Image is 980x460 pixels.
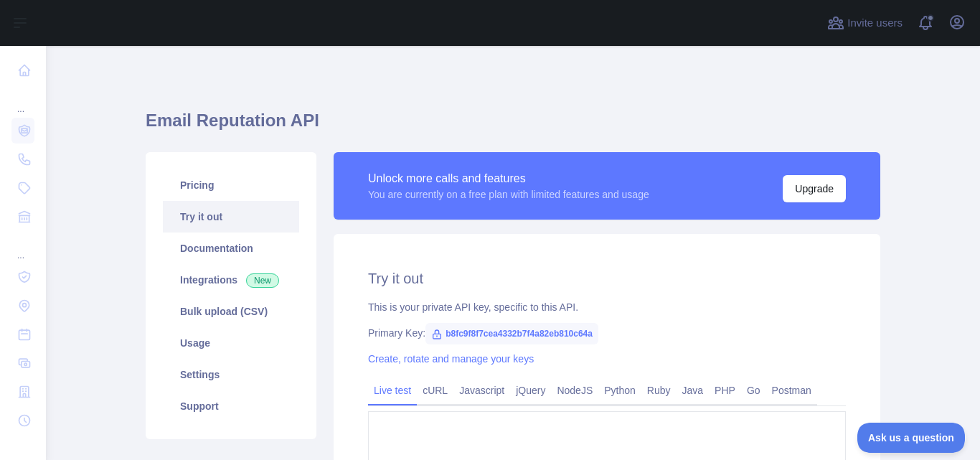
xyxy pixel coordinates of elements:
a: Integrations New [163,264,299,296]
a: Create, rotate and manage your keys [368,353,534,365]
iframe: Toggle Customer Support [857,423,966,453]
a: Bulk upload (CSV) [163,296,299,327]
button: Invite users [824,11,905,34]
span: Invite users [847,15,903,32]
span: b8fc9f8f7cea4332b7f4a82eb810c64a [425,323,598,344]
div: This is your private API key, specific to this API. [368,300,846,314]
a: Settings [163,359,299,390]
div: Primary Key: [368,326,846,340]
h1: Email Reputation API [146,109,880,144]
div: Unlock more calls and features [368,170,649,187]
a: Ruby [641,379,677,402]
a: Python [598,379,641,402]
a: Go [741,379,766,402]
a: Postman [766,379,817,402]
a: Pricing [163,169,299,201]
a: Usage [163,327,299,359]
a: Support [163,390,299,422]
h2: Try it out [368,268,846,288]
a: Documentation [163,233,299,264]
a: Try it out [163,201,299,233]
div: You are currently on a free plan with limited features and usage [368,187,649,202]
span: New [246,273,279,288]
a: Javascript [453,379,510,402]
a: Java [677,379,710,402]
a: cURL [417,379,453,402]
button: Upgrade [783,175,846,202]
div: ... [11,233,34,261]
div: ... [11,86,34,115]
a: Live test [368,379,417,402]
a: jQuery [510,379,551,402]
a: PHP [709,379,741,402]
a: NodeJS [551,379,598,402]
